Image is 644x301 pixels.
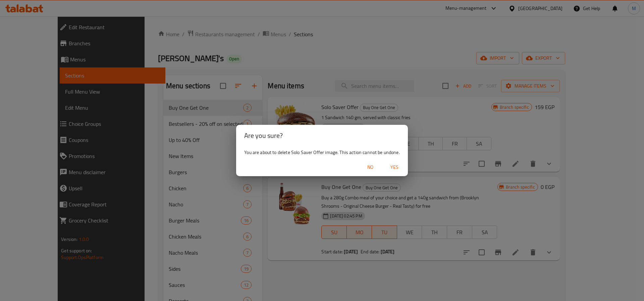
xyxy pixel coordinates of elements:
div: You are about to delete Solo Saver Offer image. This action cannot be undone. [236,146,408,158]
button: No [360,161,381,173]
button: Yes [384,161,405,173]
span: No [362,163,378,171]
h2: Are you sure? [244,130,400,141]
span: Yes [386,163,402,171]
